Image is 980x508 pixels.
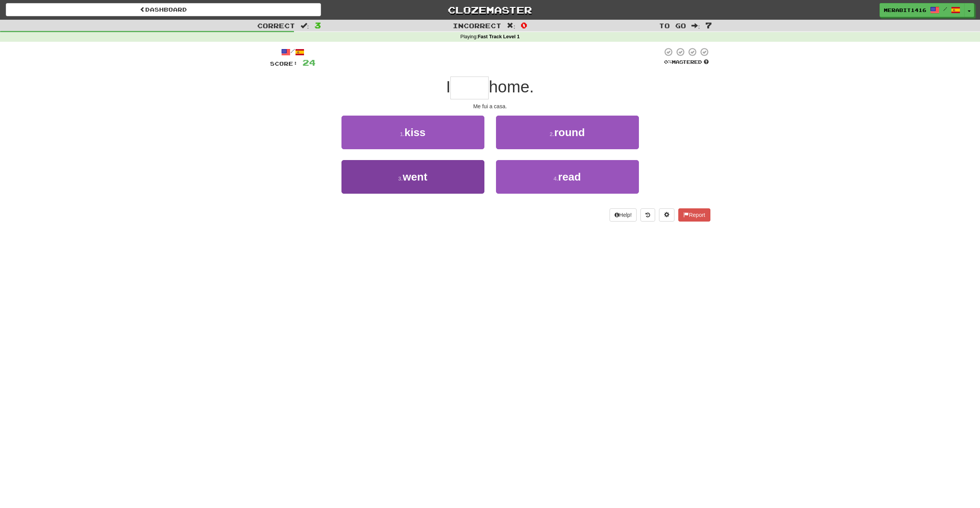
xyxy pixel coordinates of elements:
small: 4 . [554,176,558,182]
span: Incorrect [453,22,501,29]
span: 3 [314,20,321,30]
span: Correct [257,22,295,29]
span: Merabit1416 [884,7,926,14]
span: went [403,171,427,183]
a: Merabit1416 / [880,3,965,17]
span: / [943,6,947,12]
span: home. [489,78,534,96]
button: 3.went [341,160,484,194]
button: Help! [610,208,637,222]
span: Score: [270,60,298,67]
div: Mastered [662,59,710,66]
button: Report [678,208,710,222]
small: 1 . [400,131,404,137]
small: 3 . [398,176,403,182]
span: 0 [521,20,527,30]
strong: Fast Track Level 1 [478,34,520,39]
button: 2.round [496,116,639,149]
span: round [554,126,585,138]
span: 24 [302,58,316,67]
div: / [270,47,316,57]
button: Round history (alt+y) [640,208,655,222]
span: 7 [705,20,712,30]
span: To go [659,22,686,29]
button: 4.read [496,160,639,194]
span: read [558,171,581,183]
span: 0 % [664,59,672,65]
span: : [301,22,309,29]
span: : [507,22,515,29]
span: kiss [404,126,426,138]
button: 1.kiss [341,116,484,149]
span: I [446,78,451,96]
a: Clozemaster [333,3,648,17]
small: 2 . [550,131,554,137]
span: : [691,22,700,29]
div: Me fui a casa. [270,102,710,110]
a: Dashboard [6,3,321,16]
